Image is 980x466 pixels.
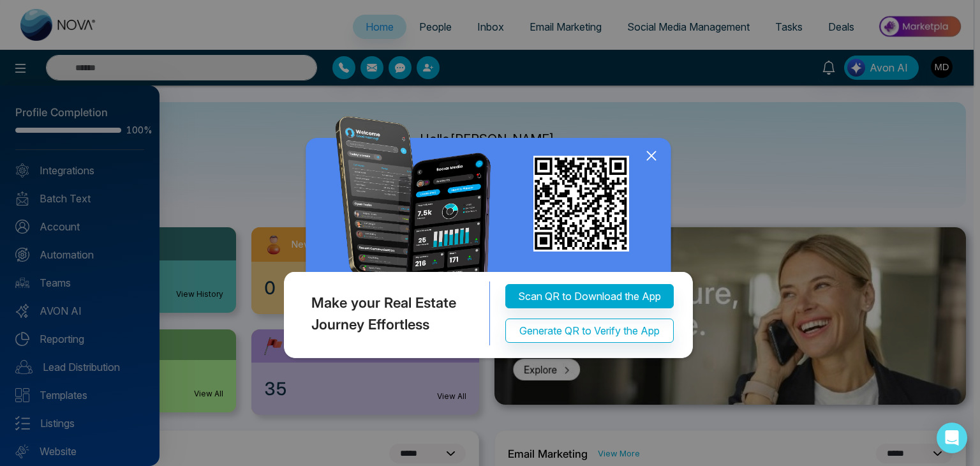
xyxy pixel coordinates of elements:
div: Open Intercom Messenger [937,423,967,453]
button: Generate QR to Verify the App [505,319,674,343]
img: qr_for_download_app.png [533,156,629,252]
button: Scan QR to Download the App [505,285,674,309]
div: Make your Real Estate Journey Effortless [281,282,490,346]
img: QRModal [281,116,699,365]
